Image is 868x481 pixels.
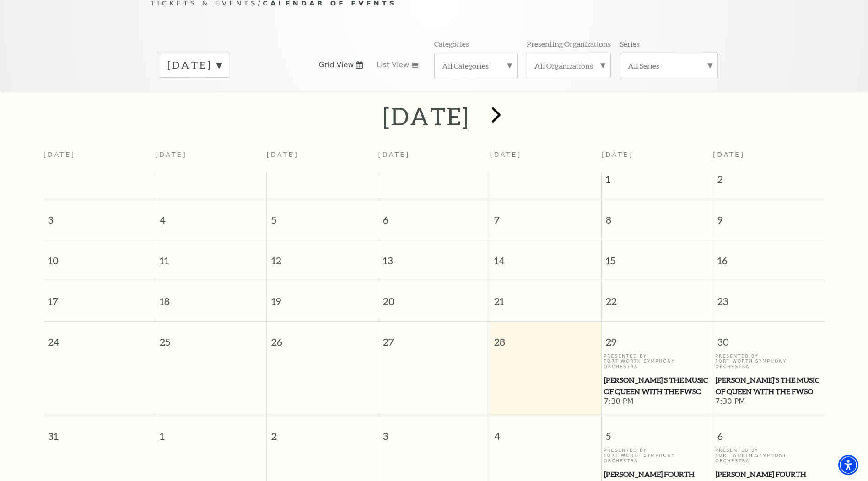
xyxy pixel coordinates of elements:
[490,322,601,353] span: 28
[167,58,221,72] label: [DATE]
[43,281,155,313] span: 17
[267,145,378,172] th: [DATE]
[490,416,601,448] span: 4
[155,281,266,313] span: 18
[267,200,378,232] span: 5
[378,200,490,232] span: 6
[442,61,510,70] label: All Categories
[378,145,490,172] th: [DATE]
[604,448,710,463] p: Presented By Fort Worth Symphony Orchestra
[478,100,512,133] button: next
[378,322,490,353] span: 27
[715,397,822,407] span: 7:30 PM
[155,200,266,232] span: 4
[602,416,713,448] span: 5
[490,145,601,172] th: [DATE]
[604,397,710,407] span: 7:30 PM
[628,61,710,70] label: All Series
[713,172,825,191] span: 2
[602,240,713,272] span: 15
[602,172,713,191] span: 1
[604,353,710,369] p: Presented By Fort Worth Symphony Orchestra
[267,240,378,272] span: 12
[527,39,611,48] p: Presenting Organizations
[713,151,745,158] span: [DATE]
[267,281,378,313] span: 19
[716,374,822,397] span: [PERSON_NAME]'s The Music of Queen with the FWSO
[43,145,155,172] th: [DATE]
[378,416,490,448] span: 3
[602,281,713,313] span: 22
[319,60,354,70] span: Grid View
[713,281,825,313] span: 23
[602,200,713,232] span: 8
[713,240,825,272] span: 16
[601,151,633,158] span: [DATE]
[490,240,601,272] span: 14
[434,39,469,48] p: Categories
[838,455,858,475] div: Accessibility Menu
[378,281,490,313] span: 20
[155,240,266,272] span: 11
[490,281,601,313] span: 21
[43,200,155,232] span: 3
[715,353,822,369] p: Presented By Fort Worth Symphony Orchestra
[43,240,155,272] span: 10
[378,240,490,272] span: 13
[620,39,640,48] p: Series
[267,322,378,353] span: 26
[715,448,822,463] p: Presented By Fort Worth Symphony Orchestra
[43,416,155,448] span: 31
[534,61,603,70] label: All Organizations
[713,322,825,353] span: 30
[713,200,825,232] span: 9
[267,416,378,448] span: 2
[490,200,601,232] span: 7
[713,416,825,448] span: 6
[155,145,267,172] th: [DATE]
[377,60,409,70] span: List View
[155,416,266,448] span: 1
[155,322,266,353] span: 25
[43,322,155,353] span: 24
[383,102,469,131] h2: [DATE]
[604,374,710,397] span: [PERSON_NAME]'s The Music of Queen with the FWSO
[602,322,713,353] span: 29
